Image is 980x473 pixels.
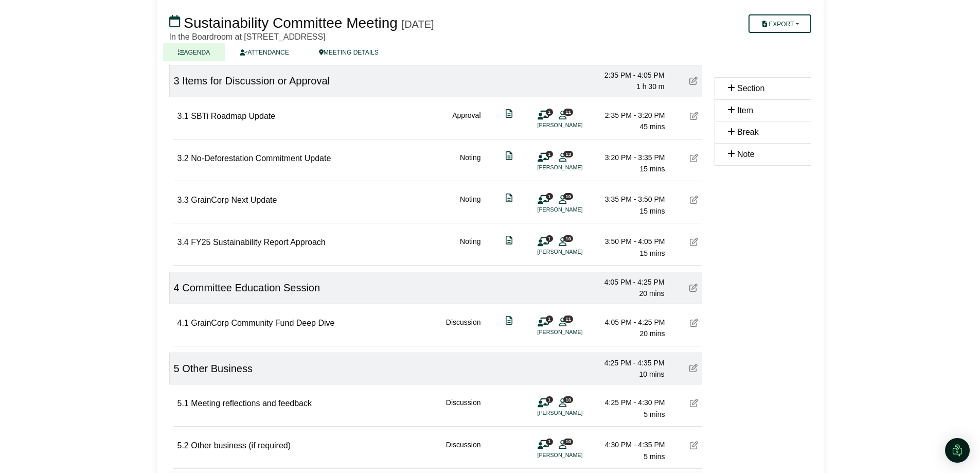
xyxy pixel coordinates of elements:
span: 1 [546,151,553,157]
div: 4:05 PM - 4:25 PM [593,317,665,328]
span: 3.2 [177,154,189,163]
div: Discussion [446,397,481,420]
li: [PERSON_NAME] [538,328,615,337]
a: ATTENDANCE [225,43,304,61]
span: 1 [546,316,553,322]
span: 15 mins [639,207,665,215]
span: 5 mins [644,452,665,461]
div: 2:35 PM - 4:05 PM [593,69,665,81]
div: Discussion [446,439,481,462]
span: Other Business [182,363,253,374]
span: 1 [546,109,553,115]
span: Other business (if required) [191,441,291,450]
span: Break [737,128,759,136]
span: GrainCorp Next Update [191,196,277,204]
span: No-Deforestation Commitment Update [191,154,331,163]
span: Item [737,106,753,115]
span: 10 [563,235,573,242]
li: [PERSON_NAME] [538,121,615,130]
span: 10 [563,439,573,445]
span: 10 mins [639,370,664,378]
li: [PERSON_NAME] [538,205,615,214]
span: 5 [174,363,180,374]
span: 15 mins [639,165,665,173]
span: 1 [546,235,553,242]
li: [PERSON_NAME] [538,451,615,460]
div: Open Intercom Messenger [945,438,970,463]
li: [PERSON_NAME] [538,409,615,417]
span: 5 mins [644,410,665,418]
span: 4 [174,282,180,293]
span: 3.1 [177,112,189,120]
span: 1 [546,439,553,445]
span: 10 [563,193,573,200]
li: [PERSON_NAME] [538,163,615,172]
span: 20 mins [639,329,665,338]
span: 1 [546,396,553,403]
span: 5.2 [177,441,189,450]
a: MEETING DETAILS [304,43,394,61]
div: 4:05 PM - 4:25 PM [593,276,665,288]
div: Discussion [446,317,481,340]
span: 15 mins [639,249,665,257]
span: 1 h 30 m [636,82,664,91]
div: 3:50 PM - 4:05 PM [593,236,665,247]
div: Noting [460,152,480,175]
span: 3.4 [177,238,189,247]
div: Approval [452,110,480,133]
button: Export [749,14,811,33]
span: Meeting reflections and feedback [191,399,312,408]
div: Noting [460,236,480,259]
span: FY25 Sustainability Report Approach [191,238,325,247]
span: 3.3 [177,196,189,204]
span: 13 [563,151,573,157]
span: SBTi Roadmap Update [191,112,275,120]
div: [DATE] [402,18,434,30]
span: 10 [563,396,573,403]
div: 4:25 PM - 4:30 PM [593,397,665,408]
div: 4:30 PM - 4:35 PM [593,439,665,450]
span: 3 [174,75,180,86]
span: 11 [563,316,573,322]
div: 3:20 PM - 3:35 PM [593,152,665,163]
span: Section [737,84,764,93]
span: 1 [546,193,553,200]
span: Committee Education Session [182,282,320,293]
span: Note [737,150,755,159]
span: Sustainability Committee Meeting [184,15,398,31]
span: In the Boardroom at [STREET_ADDRESS] [169,32,326,41]
span: 45 mins [639,122,665,131]
div: 4:25 PM - 4:35 PM [593,357,665,369]
span: 4.1 [177,319,189,327]
div: Noting [460,194,480,217]
span: 11 [563,109,573,115]
span: GrainCorp Community Fund Deep Dive [191,319,334,327]
a: AGENDA [163,43,225,61]
span: Items for Discussion or Approval [182,75,330,86]
li: [PERSON_NAME] [538,248,615,256]
span: 20 mins [639,289,664,297]
span: 5.1 [177,399,189,408]
div: 2:35 PM - 3:20 PM [593,110,665,121]
div: 3:35 PM - 3:50 PM [593,194,665,205]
